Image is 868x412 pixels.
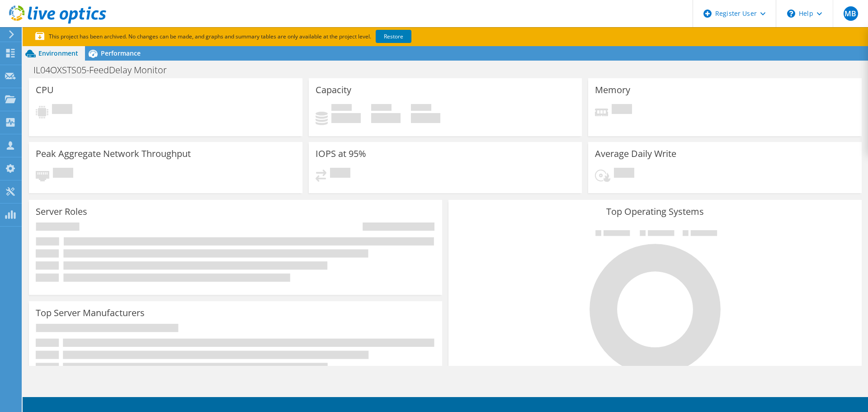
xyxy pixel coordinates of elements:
span: Pending [330,168,350,180]
h4: 0 GiB [331,113,361,123]
span: Environment [38,49,78,57]
svg: \n [787,9,795,18]
h3: Memory [595,85,630,95]
h3: Average Daily Write [595,149,676,159]
span: Free [371,104,392,113]
h3: IOPS at 95% [316,149,366,159]
h1: IL04OXSTS05-FeedDelay Monitor [29,65,181,75]
span: MB [844,6,858,21]
span: Pending [53,168,73,180]
p: This project has been archived. No changes can be made, and graphs and summary tables are only av... [35,32,478,42]
h4: 0 GiB [371,113,401,123]
h3: Top Server Manufacturers [36,308,145,318]
h3: Peak Aggregate Network Throughput [36,149,191,159]
h3: Top Operating Systems [455,207,855,217]
span: Performance [101,49,141,57]
h3: Server Roles [36,207,87,217]
a: Restore [376,30,411,43]
span: Pending [614,168,634,180]
span: Total [411,104,431,113]
span: Pending [612,104,632,116]
span: Used [331,104,352,113]
h3: Capacity [316,85,351,95]
span: Pending [52,104,72,116]
h3: CPU [36,85,54,95]
h4: 0 GiB [411,113,440,123]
